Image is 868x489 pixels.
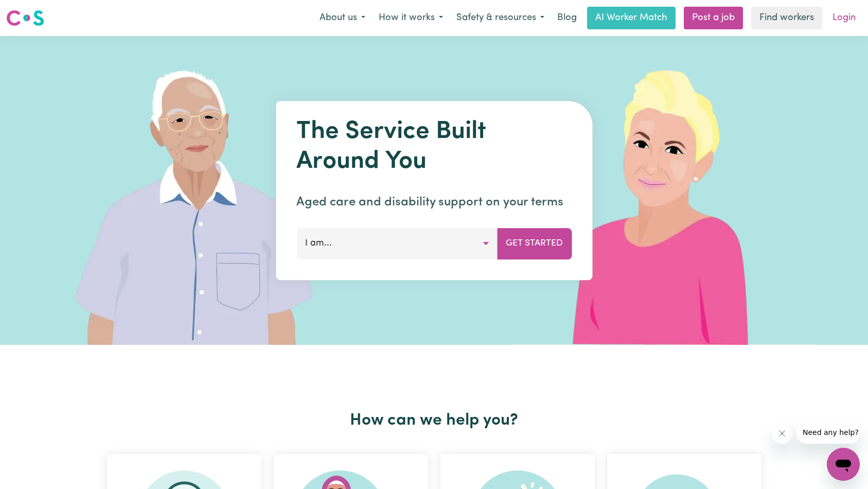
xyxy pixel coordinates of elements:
h2: How can we help you? [101,411,768,430]
a: Careseekers logo [6,6,44,30]
a: AI Worker Match [587,7,676,29]
button: I am... [296,228,498,259]
img: Careseekers logo [6,9,44,27]
iframe: Close message [772,423,792,444]
h1: The Service Built Around You [296,117,572,177]
button: About us [313,7,372,29]
a: Blog [551,7,583,29]
button: Safety & resources [450,7,551,29]
iframe: Message from company [796,421,860,444]
button: How it works [372,7,450,29]
iframe: Button to launch messaging window [827,448,860,481]
a: Find workers [751,7,822,29]
button: Get Started [497,228,572,259]
a: Post a job [684,7,743,29]
a: Login [826,7,862,29]
p: Aged care and disability support on your terms [296,193,572,212]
